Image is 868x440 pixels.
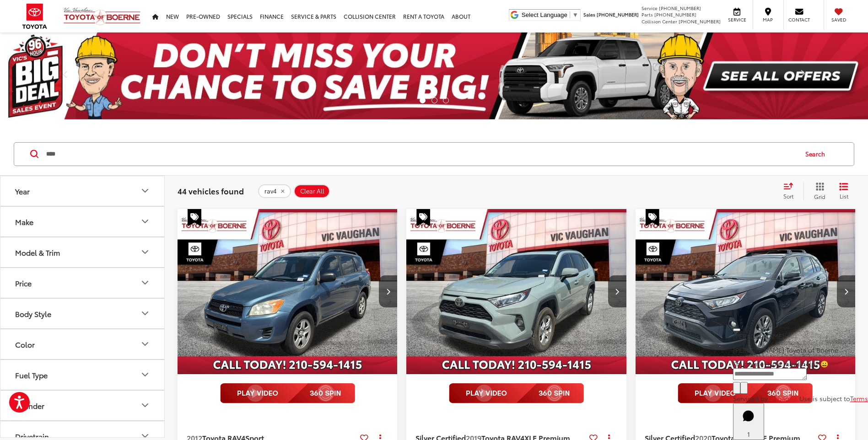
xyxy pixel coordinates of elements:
[850,394,868,403] a: Terms
[0,237,165,267] button: Model & TrimModel & Trim
[788,16,810,23] span: Contact
[15,370,48,379] div: Fuel Type
[294,184,330,198] button: Clear All
[733,322,868,403] div: Close[PERSON_NAME][PERSON_NAME] Toyota of BoerneI'm online! How may I help? 😀Type your messageCha...
[642,5,658,11] span: Service
[177,209,398,374] div: 2012 Toyota RAV4 Sport 0
[679,18,721,25] span: [PHONE_NUMBER]
[178,185,244,196] span: 44 vehicles found
[814,193,825,200] span: Grid
[733,382,740,394] button: Chat with SMS
[522,11,578,18] a: Select Language​
[140,216,151,227] div: Make
[258,184,291,198] button: remove rav4
[15,187,30,195] div: Year
[140,247,151,258] div: Model & Trim
[406,209,627,374] div: 2019 Toyota RAV4 XLE Premium 0
[747,429,750,439] span: 1
[837,275,855,307] button: Next image
[583,11,595,18] span: Sales
[608,275,626,307] button: Next image
[140,277,151,288] div: Price
[654,11,696,18] span: [PHONE_NUMBER]
[635,209,856,375] img: 2020 Toyota RAV4 XLE Premium
[659,5,701,11] span: [PHONE_NUMBER]
[63,7,141,26] img: Vic Vaughan Toyota of Boerne
[803,182,832,200] button: Grid View
[0,329,165,359] button: ColorColor
[406,209,627,374] a: 2019 Toyota RAV4 XLE Premium2019 Toyota RAV4 XLE Premium2019 Toyota RAV4 XLE Premium2019 Toyota R...
[839,192,848,200] span: List
[15,401,44,410] div: Cylinder
[733,328,740,331] button: Close
[642,18,677,25] span: Collision Center
[635,209,856,374] a: 2020 Toyota RAV4 XLE Premium2020 Toyota RAV4 XLE Premium2020 Toyota RAV4 XLE Premium2020 Toyota R...
[572,11,578,18] span: ▼
[300,188,324,195] span: Clear All
[737,404,760,428] svg: Start Chat
[733,359,828,368] span: I'm online! How may I help? 😀
[678,383,813,403] img: full motion video
[264,188,277,195] span: rav4
[220,383,355,403] img: full motion video
[15,309,51,318] div: Body Style
[0,207,165,236] button: MakeMake
[733,345,868,354] p: [PERSON_NAME] Toyota of Boerne
[416,209,430,226] span: Special
[0,391,165,420] button: CylinderCylinder
[379,275,397,307] button: Next image
[406,209,627,375] img: 2019 Toyota RAV4 XLE Premium
[0,176,165,206] button: YearYear
[733,332,868,341] p: [PERSON_NAME]
[733,394,768,403] span: Serviced by
[779,182,803,200] button: Select sort value
[733,403,764,440] button: Toggle Chat Window
[15,340,35,349] div: Color
[740,382,748,394] button: Send Message
[768,394,799,403] a: Gubagoo.
[733,368,807,380] textarea: Type your message
[727,16,747,23] span: Service
[829,16,849,23] span: Saved
[797,143,838,166] button: Search
[0,360,165,390] button: Fuel TypeFuel Type
[140,185,151,196] div: Year
[140,308,151,319] div: Body Style
[177,209,398,375] img: 2012 Toyota RAV4 Sport
[635,209,856,374] div: 2020 Toyota RAV4 XLE Premium 0
[832,182,855,200] button: List View
[140,338,151,349] div: Color
[0,299,165,328] button: Body StyleBody Style
[449,383,584,403] img: full motion video
[522,11,567,18] span: Select Language
[15,279,32,287] div: Price
[642,11,653,18] span: Parts
[177,209,398,374] a: 2012 Toyota RAV4 Sport2012 Toyota RAV4 Sport2012 Toyota RAV4 Sport2012 Toyota RAV4 Sport
[597,11,639,18] span: [PHONE_NUMBER]
[783,192,793,200] span: Sort
[140,400,151,411] div: Cylinder
[188,209,201,226] span: Special
[758,16,778,23] span: Map
[15,217,33,226] div: Make
[45,143,797,165] input: Search by Make, Model, or Keyword
[140,369,151,380] div: Fuel Type
[799,394,850,403] span: Use is subject to
[15,248,60,257] div: Model & Trim
[646,209,659,226] span: Special
[0,268,165,298] button: PricePrice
